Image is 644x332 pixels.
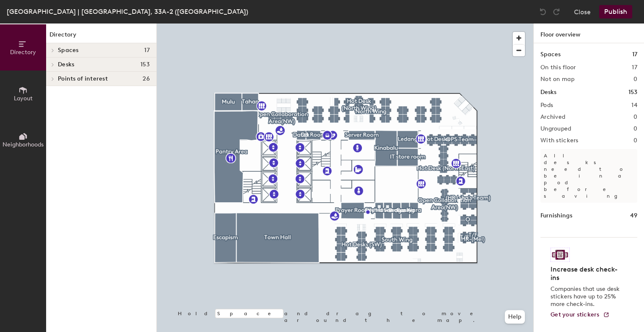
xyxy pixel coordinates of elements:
span: Desks [58,61,74,68]
h2: 0 [634,76,637,83]
h2: Pods [540,102,553,109]
img: Undo [539,8,547,16]
h1: Furnishings [540,211,572,220]
h2: On this floor [540,64,576,71]
h1: 49 [630,211,637,220]
h1: Spaces [540,50,561,59]
h1: Directory [46,30,156,43]
span: Neighborhoods [3,141,44,148]
button: Publish [599,5,632,18]
img: Sticker logo [551,248,570,262]
h2: With stickers [540,137,579,144]
h1: 17 [632,50,637,59]
a: Get your stickers [551,311,610,319]
span: Directory [10,49,36,56]
h2: 17 [632,64,637,71]
span: Points of interest [58,76,108,82]
h2: Ungrouped [540,125,571,132]
h2: Not on map [540,76,574,83]
span: 26 [143,76,150,82]
h2: 14 [631,102,637,109]
p: All desks need to be in a pod before saving [540,149,637,203]
span: Layout [14,95,33,102]
img: Redo [552,8,561,16]
span: 153 [140,61,150,68]
button: Help [505,310,525,324]
h1: Floor overview [534,24,644,43]
div: [GEOGRAPHIC_DATA] | [GEOGRAPHIC_DATA], 33A-2 ([GEOGRAPHIC_DATA]) [7,6,248,17]
span: Get your stickers [551,311,600,318]
h2: Archived [540,114,565,120]
button: Close [574,5,591,18]
h1: Desks [540,88,556,97]
p: Companies that use desk stickers have up to 25% more check-ins. [551,285,622,308]
h2: 0 [634,125,637,132]
h2: 0 [634,114,637,120]
h2: 0 [634,137,637,144]
span: Spaces [58,47,79,54]
h1: 153 [628,88,637,97]
h4: Increase desk check-ins [551,265,622,282]
span: 17 [144,47,150,54]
